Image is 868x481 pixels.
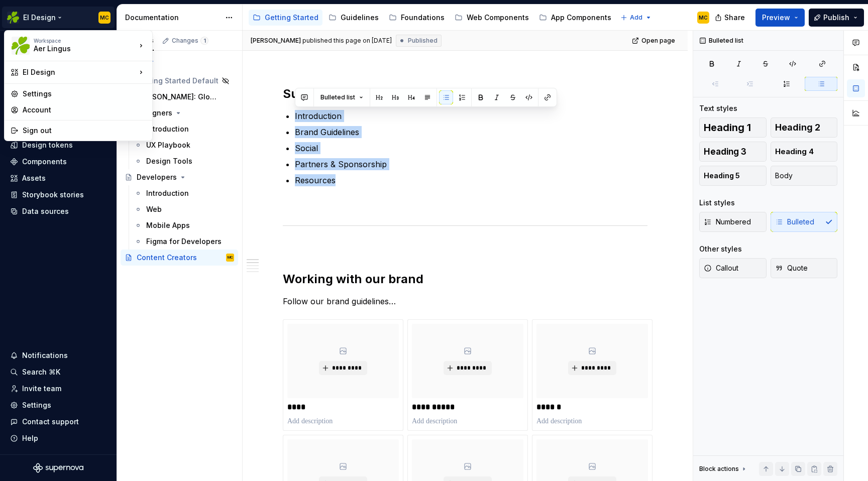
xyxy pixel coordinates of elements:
[23,126,146,136] div: Sign out
[23,105,146,115] div: Account
[34,44,119,54] div: Aer Lingus
[12,37,30,55] img: 56b5df98-d96d-4d7e-807c-0afdf3bdaefa.png
[23,89,146,99] div: Settings
[34,38,136,44] div: Workspace
[23,67,136,77] div: EI Design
